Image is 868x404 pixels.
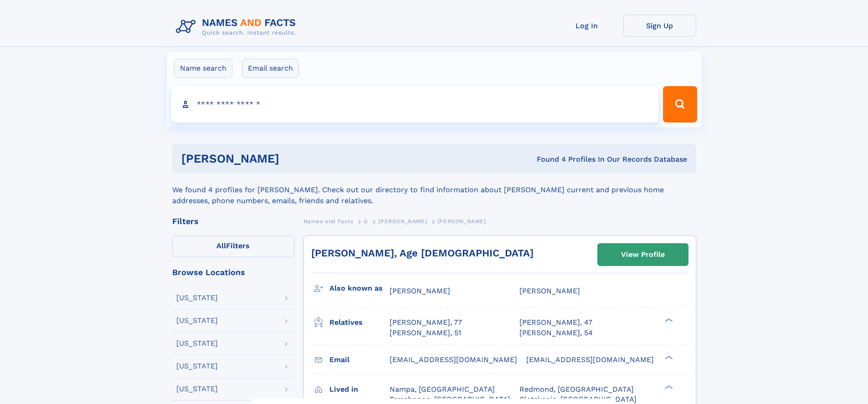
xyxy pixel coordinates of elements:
span: Nampa, [GEOGRAPHIC_DATA] [390,385,495,394]
label: Email search [242,59,299,78]
span: [EMAIL_ADDRESS][DOMAIN_NAME] [526,355,654,364]
div: [US_STATE] [176,294,218,302]
a: G [364,215,368,227]
label: Name search [174,59,232,78]
div: ❯ [663,317,673,323]
a: Names and Facts [303,215,354,227]
a: [PERSON_NAME], 54 [519,328,593,338]
a: [PERSON_NAME], 51 [390,328,461,338]
span: Redmond, [GEOGRAPHIC_DATA] [519,385,634,394]
div: We found 4 profiles for [PERSON_NAME]. Check out our directory to find information about [PERSON_... [172,174,696,206]
h3: Also known as [329,281,390,296]
div: [US_STATE] [176,317,218,324]
span: [PERSON_NAME] [519,286,580,295]
label: Filters [172,235,294,257]
a: View Profile [598,244,688,266]
span: Terrebonne, [GEOGRAPHIC_DATA] [390,395,510,404]
span: G [364,218,368,225]
a: Log In [550,15,623,37]
div: View Profile [621,244,665,265]
div: Found 4 Profiles In Our Records Database [408,154,687,164]
div: [US_STATE] [176,340,218,347]
h3: Relatives [329,315,390,330]
h3: Lived in [329,382,390,397]
div: ❯ [663,354,673,360]
h1: [PERSON_NAME] [181,153,408,164]
a: [PERSON_NAME], Age [DEMOGRAPHIC_DATA] [311,247,534,259]
button: Search Button [663,86,697,123]
input: search input [171,86,659,123]
span: All [216,241,226,250]
div: Filters [172,217,294,225]
div: [US_STATE] [176,385,218,393]
span: [PERSON_NAME] [378,218,427,225]
a: [PERSON_NAME] [378,215,427,227]
div: Browse Locations [172,268,294,276]
span: [EMAIL_ADDRESS][DOMAIN_NAME] [390,355,517,364]
a: [PERSON_NAME], 77 [390,317,462,327]
span: Clatskanie, [GEOGRAPHIC_DATA] [519,395,637,404]
img: Logo Names and Facts [172,15,303,39]
span: [PERSON_NAME] [437,218,486,225]
span: [PERSON_NAME] [390,286,450,295]
h3: Email [329,352,390,368]
a: [PERSON_NAME], 47 [519,317,592,327]
div: ❯ [663,384,673,390]
a: Sign Up [623,15,696,37]
div: [US_STATE] [176,363,218,370]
